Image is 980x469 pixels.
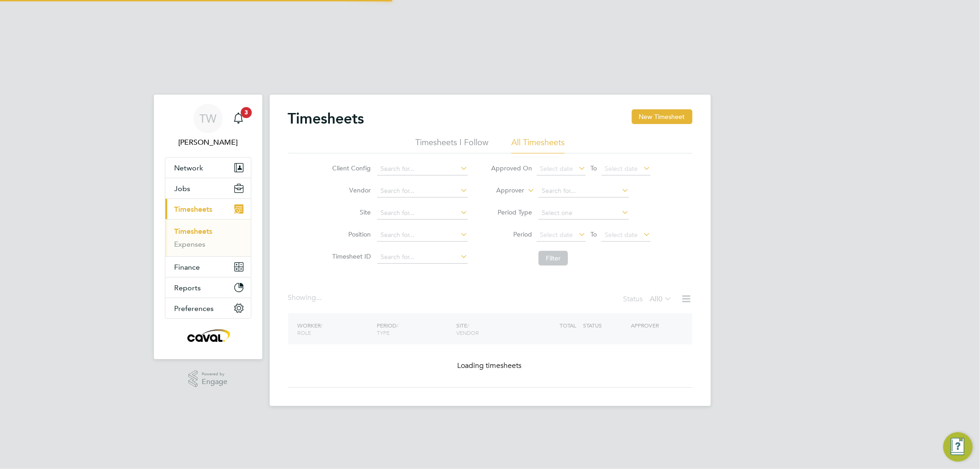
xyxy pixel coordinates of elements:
a: Expenses [175,240,206,249]
label: Position [329,230,371,238]
input: Search for... [377,207,468,220]
label: Site [329,208,371,216]
input: Search for... [377,251,468,264]
span: TW [199,113,216,124]
span: Jobs [175,184,191,193]
label: Period [491,230,532,238]
li: Timesheets I Follow [415,137,488,153]
a: Timesheets [175,227,213,236]
li: All Timesheets [511,137,565,153]
span: 3 [241,107,252,118]
div: Status [623,293,674,306]
input: Search for... [377,185,468,198]
span: Timesheets [175,205,213,214]
button: Filter [538,251,568,266]
input: Select one [538,207,629,220]
span: Reports [175,283,201,292]
button: Jobs [165,178,251,198]
button: Timesheets [165,199,251,219]
a: Go to home page [165,328,251,343]
label: All [650,294,672,304]
div: Showing [288,293,324,303]
span: Finance [175,263,200,271]
span: Network [175,164,204,172]
input: Search for... [377,163,468,175]
button: Preferences [165,298,251,318]
label: Approved On [491,164,532,172]
label: Client Config [329,164,371,172]
span: Powered by [202,370,227,378]
a: TW[PERSON_NAME] [165,104,251,148]
div: Timesheets [165,219,251,256]
nav: Main navigation [154,95,262,359]
label: Period Type [491,208,532,216]
input: Search for... [538,185,629,198]
label: Timesheet ID [329,252,371,260]
span: Tim Wells [165,137,251,148]
button: Reports [165,277,251,298]
span: Select date [605,164,638,173]
span: Select date [540,231,573,239]
span: Select date [540,164,573,173]
input: Search for... [377,229,468,242]
span: Preferences [175,304,214,313]
span: Select date [605,231,638,239]
span: To [588,228,600,240]
label: Vendor [329,186,371,194]
span: 0 [659,294,663,304]
h2: Timesheets [288,109,364,128]
span: ... [317,293,322,302]
span: Engage [202,378,227,386]
button: Finance [165,257,251,277]
a: 3 [229,104,248,133]
button: New Timesheet [632,109,692,124]
span: To [588,162,600,174]
img: caval-logo-retina.png [185,328,231,343]
button: Engage Resource Center [943,432,973,462]
a: Powered byEngage [188,370,227,388]
button: Network [165,158,251,178]
label: Approver [483,186,524,195]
